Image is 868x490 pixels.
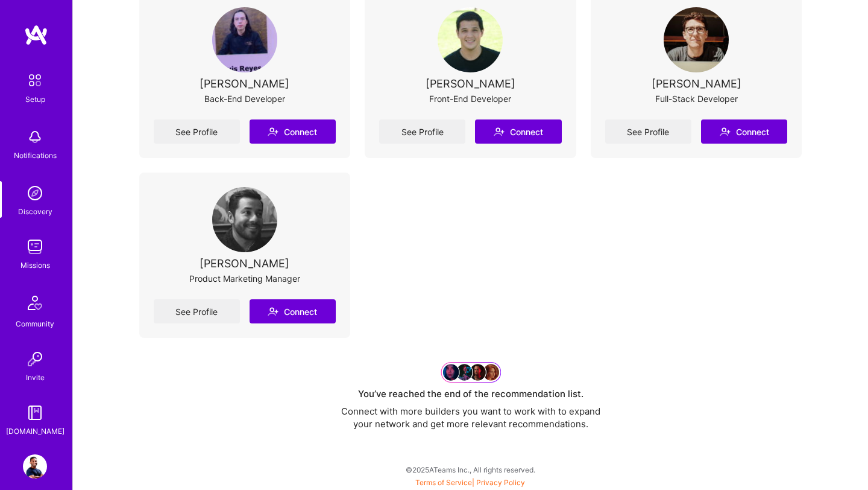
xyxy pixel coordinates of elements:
button: Connect [250,299,336,323]
div: You’ve reached the end of the recommendation list. [358,387,583,400]
div: Discovery [18,205,52,218]
img: User Avatar [212,187,277,252]
img: teamwork [23,235,47,259]
div: Full-Stack Developer [655,92,738,105]
i: icon Connect [268,306,278,317]
span: | [415,478,525,487]
div: Invite [26,371,45,384]
img: Invite [23,347,47,371]
div: Front-End Developer [429,92,511,105]
div: [PERSON_NAME] [200,257,289,270]
div: Missions [20,259,50,272]
a: Privacy Policy [476,478,525,487]
i: icon Connect [720,126,731,137]
img: Community [20,288,49,317]
button: Connect [250,119,336,144]
div: Setup [25,93,45,106]
a: See Profile [605,119,691,144]
button: Connect [475,119,561,144]
img: User Avatar [23,454,47,479]
div: [PERSON_NAME] [652,77,741,90]
a: See Profile [154,119,240,144]
img: User Avatar [212,7,277,72]
img: bell [23,125,47,149]
i: icon Connect [494,126,505,137]
img: logo [24,24,48,46]
a: Terms of Service [415,478,472,487]
div: Back-End Developer [204,92,285,105]
div: [PERSON_NAME] [426,77,515,90]
a: See Profile [379,119,465,144]
div: Product Marketing Manager [189,272,300,285]
img: User Avatar [664,7,729,72]
img: guide book [23,401,47,425]
div: Connect with more builders you want to work with to expand your network and get more relevant rec... [332,405,609,430]
img: setup [22,68,48,93]
img: discovery [23,181,47,205]
i: icon Connect [268,126,278,137]
button: Connect [701,119,787,144]
a: See Profile [154,299,240,323]
div: [PERSON_NAME] [200,77,289,90]
img: Grow your network [441,362,501,382]
img: User Avatar [438,7,503,72]
a: User Avatar [20,454,50,479]
div: Community [16,317,54,330]
div: Notifications [14,149,57,162]
div: [DOMAIN_NAME] [6,425,64,437]
div: © 2025 ATeams Inc., All rights reserved. [72,454,868,485]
